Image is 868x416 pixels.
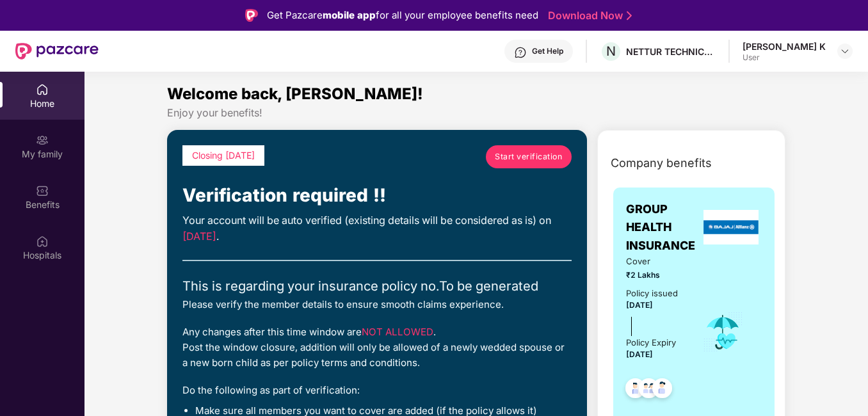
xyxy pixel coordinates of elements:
[606,44,616,59] span: N
[743,52,826,63] div: User
[192,150,255,161] span: Closing [DATE]
[611,154,712,172] span: Company benefits
[36,184,49,197] img: svg+xml;base64,PHN2ZyBpZD0iQmVuZWZpdHMiIHhtbG5zPSJodHRwOi8vd3d3LnczLm9yZy8yMDAwL3N2ZyIgd2lkdGg9Ij...
[167,84,423,103] span: Welcome back, [PERSON_NAME]!
[840,46,850,56] img: svg+xml;base64,PHN2ZyBpZD0iRHJvcGRvd24tMzJ4MzIiIHhtbG5zPSJodHRwOi8vd3d3LnczLm9yZy8yMDAwL3N2ZyIgd2...
[627,9,632,22] img: Stroke
[15,43,99,60] img: New Pazcare Logo
[702,311,744,353] img: icon
[486,145,572,168] a: Start verification
[626,349,653,359] span: [DATE]
[182,276,572,297] div: This is regarding your insurance policy no. To be generated
[626,269,685,282] span: ₹2 Lakhs
[182,383,572,398] div: Do the following as part of verification:
[626,336,676,349] div: Policy Expiry
[495,150,562,163] span: Start verification
[182,297,572,312] div: Please verify the member details to ensure smooth claims experience.
[36,235,49,248] img: svg+xml;base64,PHN2ZyBpZD0iSG9zcGl0YWxzIiB4bWxucz0iaHR0cDovL3d3dy53My5vcmcvMjAwMC9zdmciIHdpZHRoPS...
[743,40,826,52] div: [PERSON_NAME] K
[267,8,538,23] div: Get Pazcare for all your employee benefits need
[182,212,572,244] div: Your account will be auto verified (existing details will be considered as is) on .
[514,46,527,59] img: svg+xml;base64,PHN2ZyBpZD0iSGVscC0zMngzMiIgeG1sbnM9Imh0dHA6Ly93d3cudzMub3JnLzIwMDAvc3ZnIiB3aWR0aD...
[167,106,785,120] div: Enjoy your benefits!
[36,134,49,147] img: svg+xml;base64,PHN2ZyB3aWR0aD0iMjAiIGhlaWdodD0iMjAiIHZpZXdCb3g9IjAgMCAyMCAyMCIgZmlsbD0ibm9uZSIgeG...
[532,46,563,56] div: Get Help
[626,45,716,58] div: NETTUR TECHNICAL TRAINING FOUNDATION
[182,181,572,209] div: Verification required !!
[647,374,678,406] img: svg+xml;base64,PHN2ZyB4bWxucz0iaHR0cDovL3d3dy53My5vcmcvMjAwMC9zdmciIHdpZHRoPSI0OC45NDMiIGhlaWdodD...
[620,374,651,406] img: svg+xml;base64,PHN2ZyB4bWxucz0iaHR0cDovL3d3dy53My5vcmcvMjAwMC9zdmciIHdpZHRoPSI0OC45NDMiIGhlaWdodD...
[703,210,759,244] img: insurerLogo
[182,324,572,370] div: Any changes after this time window are . Post the window closure, addition will only be allowed o...
[626,255,685,268] span: Cover
[626,287,678,300] div: Policy issued
[245,9,258,22] img: Logo
[548,9,628,22] a: Download Now
[626,300,653,310] span: [DATE]
[633,374,664,406] img: svg+xml;base64,PHN2ZyB4bWxucz0iaHR0cDovL3d3dy53My5vcmcvMjAwMC9zdmciIHdpZHRoPSI0OC45MTUiIGhlaWdodD...
[626,200,700,255] span: GROUP HEALTH INSURANCE
[36,83,49,96] img: svg+xml;base64,PHN2ZyBpZD0iSG9tZSIgeG1sbnM9Imh0dHA6Ly93d3cudzMub3JnLzIwMDAvc3ZnIiB3aWR0aD0iMjAiIG...
[182,230,216,243] span: [DATE]
[323,9,376,21] strong: mobile app
[362,326,433,338] span: NOT ALLOWED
